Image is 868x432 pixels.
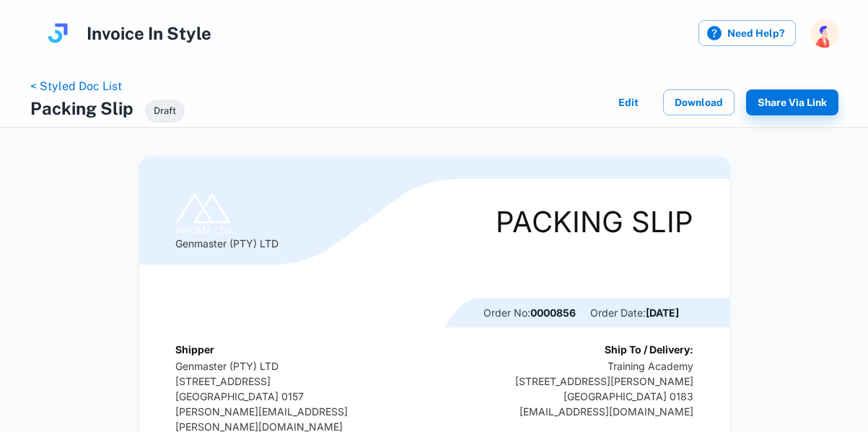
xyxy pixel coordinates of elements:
label: Need Help? [698,20,796,46]
h4: Invoice In Style [87,20,211,46]
button: Download [663,89,735,115]
button: Share via Link [746,89,838,115]
b: Shipper [175,343,214,356]
span: Draft [145,104,185,118]
div: Packing Slip [496,208,693,237]
img: Logo [175,193,232,236]
h4: Packing Slip [30,95,133,121]
b: Ship To / Delivery: [605,343,693,356]
nav: breadcrumb [30,78,185,95]
a: < Styled Doc List [30,79,122,93]
button: Edit [605,89,652,115]
div: Genmaster (PTY) LTD [175,193,279,251]
p: Training Academy [STREET_ADDRESS][PERSON_NAME] [GEOGRAPHIC_DATA] 0183 [EMAIL_ADDRESS][DOMAIN_NAME] [515,358,693,419]
img: photoURL [810,19,839,48]
img: logo.svg [43,19,72,48]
